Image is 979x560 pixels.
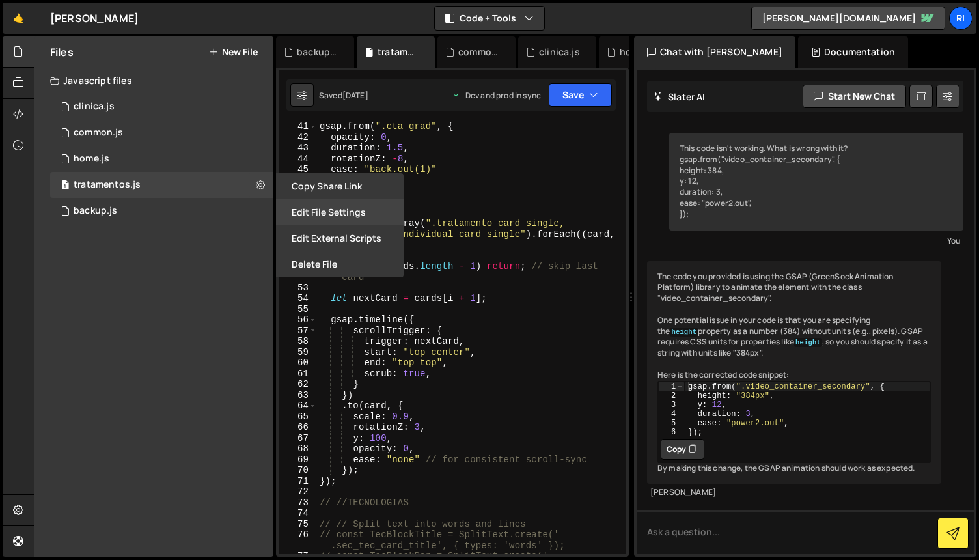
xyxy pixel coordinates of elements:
[279,400,317,412] div: 64
[279,433,317,444] div: 67
[50,120,273,146] div: 12452/42847.js
[279,369,317,380] div: 61
[279,336,317,347] div: 58
[297,46,338,59] div: backup.js
[647,261,941,484] div: The code you provided is using the GSAP (GreenSock Animation Platform) library to animate the ele...
[276,251,404,277] button: Delete File
[661,439,704,460] button: Copy
[279,154,317,165] div: 44
[61,181,69,191] span: 1
[279,293,317,304] div: 54
[279,315,317,326] div: 56
[279,412,317,423] div: 65
[659,382,684,391] div: 1
[279,143,317,154] div: 43
[659,428,684,437] div: 6
[74,153,109,165] div: home.js
[279,379,317,390] div: 62
[751,7,945,30] a: [PERSON_NAME][DOMAIN_NAME]
[279,529,317,551] div: 76
[50,198,273,224] div: 12452/42849.js
[452,90,541,101] div: Dev and prod in sync
[670,328,698,337] code: height
[378,46,419,59] div: tratamentos.js
[659,410,684,419] div: 4
[279,121,317,132] div: 41
[279,476,317,487] div: 71
[279,357,317,369] div: 60
[659,419,684,428] div: 5
[50,172,273,198] div: 12452/42786.js
[634,36,795,68] div: Chat with [PERSON_NAME]
[279,519,317,530] div: 75
[74,179,141,191] div: tratamentos.js
[672,234,960,247] div: You
[539,46,580,59] div: clinica.js
[74,101,115,113] div: clinica.js
[50,10,139,26] div: [PERSON_NAME]
[279,497,317,509] div: 73
[209,47,258,57] button: New File
[458,46,500,59] div: common.js
[279,465,317,476] div: 70
[342,90,368,101] div: [DATE]
[794,338,822,347] code: height
[659,400,684,410] div: 3
[650,487,938,498] div: [PERSON_NAME]
[276,225,404,251] button: Edit External Scripts
[279,164,317,175] div: 45
[279,132,317,143] div: 42
[34,68,273,94] div: Javascript files
[50,146,273,172] div: 12452/30174.js
[50,45,74,59] h2: Files
[74,205,117,217] div: backup.js
[549,83,612,107] button: Save
[620,46,661,59] div: homepage_salvato.js
[276,199,404,225] button: Edit File Settings
[279,347,317,358] div: 59
[279,390,317,401] div: 63
[279,455,317,466] div: 69
[319,90,368,101] div: Saved
[798,36,908,68] div: Documentation
[74,127,123,139] div: common.js
[279,422,317,433] div: 66
[279,508,317,519] div: 74
[659,391,684,400] div: 2
[279,283,317,294] div: 53
[50,94,273,120] div: 12452/44846.js
[279,304,317,315] div: 55
[803,85,906,108] button: Start new chat
[949,7,972,30] a: Ri
[654,91,706,103] h2: Slater AI
[3,3,34,34] a: 🤙
[279,486,317,497] div: 72
[435,7,544,30] button: Code + Tools
[276,173,404,199] button: Copy share link
[669,133,963,231] div: This code isn't working. What is wrong with it? gsap.from(".video_container_secondary", { height:...
[279,326,317,337] div: 57
[279,443,317,455] div: 68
